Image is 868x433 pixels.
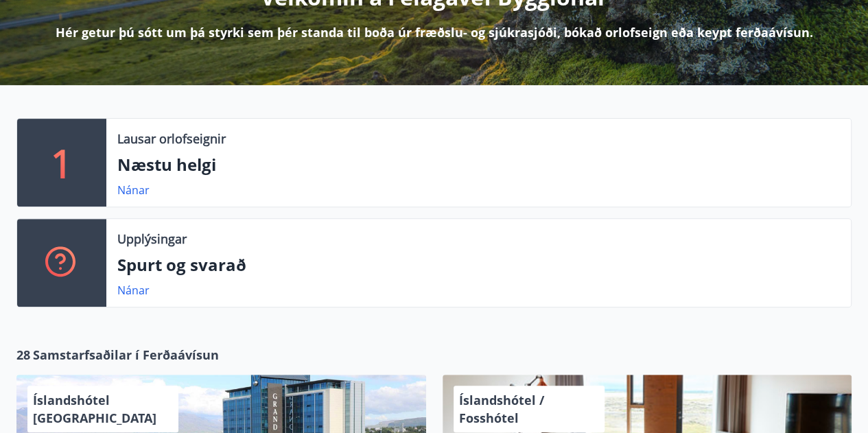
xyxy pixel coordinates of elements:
p: 1 [51,137,73,189]
span: 28 [16,346,30,364]
p: Hér getur þú sótt um þá styrki sem þér standa til boða úr fræðslu- og sjúkrasjóði, bókað orlofsei... [56,23,813,41]
span: Íslandshótel [GEOGRAPHIC_DATA] [33,392,156,426]
p: Lausar orlofseignir [117,130,226,148]
a: Nánar [117,183,150,198]
p: Upplýsingar [117,230,187,248]
p: Spurt og svarað [117,253,840,277]
a: Nánar [117,283,150,298]
span: Íslandshótel / Fosshótel [459,392,544,426]
span: Samstarfsaðilar í Ferðaávísun [33,346,219,364]
p: Næstu helgi [117,153,840,176]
